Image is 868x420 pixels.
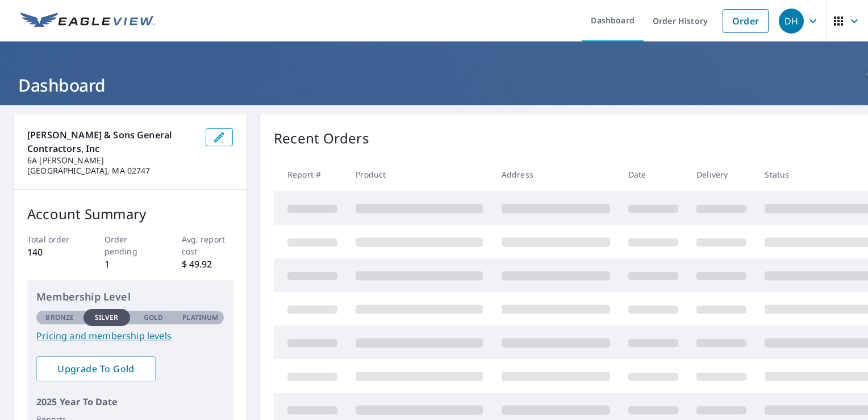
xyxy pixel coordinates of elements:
[36,329,224,343] a: Pricing and membership levels
[105,257,156,271] p: 1
[27,128,197,155] p: [PERSON_NAME] & Sons General Contractors, Inc
[619,158,687,191] th: Date
[105,233,156,257] p: Order pending
[723,9,769,33] a: Order
[274,158,347,191] th: Report #
[144,312,163,323] p: Gold
[27,204,233,224] p: Account Summary
[20,13,155,30] img: EV Logo
[27,233,79,245] p: Total order
[45,312,74,323] p: Bronze
[347,158,492,191] th: Product
[687,158,756,191] th: Delivery
[27,245,79,259] p: 140
[182,257,233,271] p: $ 49.92
[779,9,804,34] div: DH
[182,233,233,257] p: Avg. report cost
[36,395,224,409] p: 2025 Year To Date
[182,312,218,323] p: Platinum
[27,155,197,166] p: 6A [PERSON_NAME]
[493,158,619,191] th: Address
[95,312,119,323] p: Silver
[36,356,156,381] a: Upgrade To Gold
[274,128,369,149] p: Recent Orders
[27,166,197,176] p: [GEOGRAPHIC_DATA], MA 02747
[14,73,854,97] h1: Dashboard
[36,289,224,304] p: Membership Level
[45,363,147,375] span: Upgrade To Gold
